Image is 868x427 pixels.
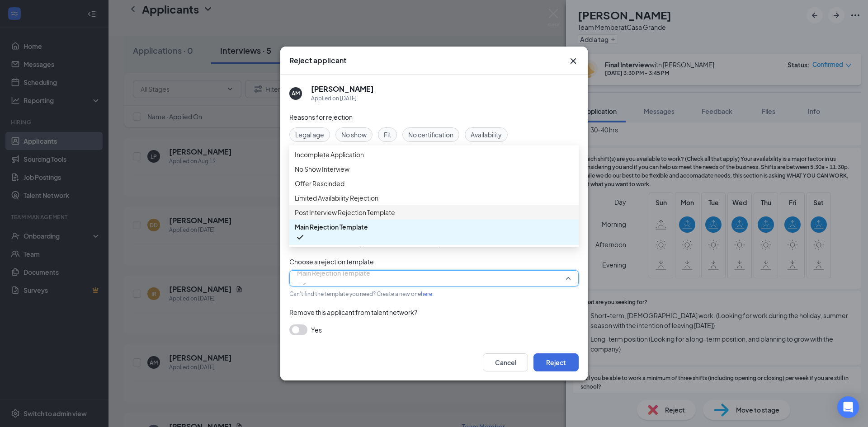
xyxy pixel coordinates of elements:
span: Offer Rescinded [295,178,344,188]
svg: Checkmark [295,232,306,243]
span: Availability [471,130,502,140]
span: Limited Availability Rejection [295,193,378,203]
span: Incomplete Application [295,150,364,160]
button: Cancel [483,353,528,371]
span: Reasons for rejection [289,113,353,121]
button: Close [568,56,579,66]
span: No show [341,130,367,140]
div: AM [292,89,300,97]
button: Reject [533,353,579,371]
span: Legal age [295,130,324,140]
span: Remove this applicant from talent network? [289,308,417,316]
a: here [421,291,432,297]
span: Can't find the template you need? Create a new one . [289,291,434,297]
span: Post Interview Rejection Template [295,207,395,217]
span: No Show Interview [295,164,349,174]
svg: Checkmark [297,280,308,291]
span: Yes [311,324,322,335]
h3: Reject applicant [289,56,346,66]
span: Main Rejection Template [297,266,370,280]
h5: [PERSON_NAME] [311,84,374,94]
span: Choose a rejection template [289,258,374,266]
div: Applied on [DATE] [311,94,374,103]
span: Fit [384,130,391,140]
div: Open Intercom Messenger [837,396,859,418]
span: Main Rejection Template [295,222,368,232]
span: No certification [408,130,453,140]
svg: Cross [568,56,579,66]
